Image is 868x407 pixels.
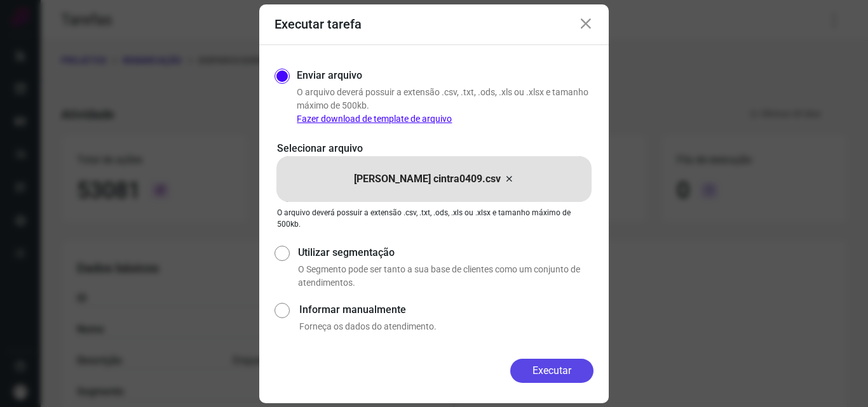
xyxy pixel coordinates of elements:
p: Selecionar arquivo [277,141,591,156]
a: Fazer download de template de arquivo [297,114,452,124]
h3: Executar tarefa [275,17,362,32]
label: Informar manualmente [299,302,593,317]
label: Utilizar segmentação [298,245,593,260]
p: [PERSON_NAME] cintra0409.csv [354,171,501,187]
p: O Segmento pode ser tanto a sua base de clientes como um conjunto de atendimentos. [298,263,593,290]
label: Enviar arquivo [297,68,362,83]
p: Forneça os dados do atendimento. [299,320,593,333]
button: Executar [510,359,593,383]
p: O arquivo deverá possuir a extensão .csv, .txt, .ods, .xls ou .xlsx e tamanho máximo de 500kb. [297,86,593,126]
p: O arquivo deverá possuir a extensão .csv, .txt, .ods, .xls ou .xlsx e tamanho máximo de 500kb. [277,207,591,230]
